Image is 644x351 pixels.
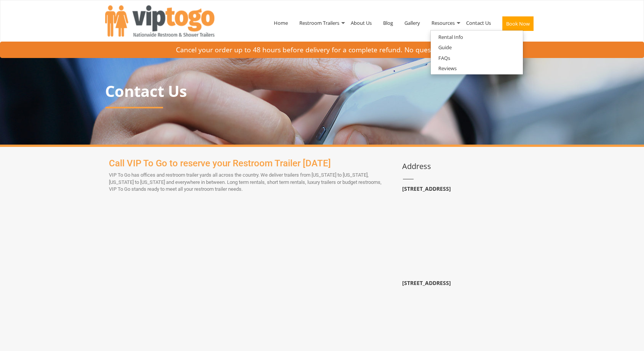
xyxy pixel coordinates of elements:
img: VIPTOGO [105,5,214,37]
a: Blog [377,3,399,43]
button: Book Now [502,16,534,31]
a: Guide [431,43,459,52]
a: Gallery [399,3,426,43]
a: Restroom Trailers [294,3,345,43]
a: Reviews [431,64,464,73]
a: Home [268,3,294,43]
a: Contact Us [460,3,497,43]
a: Rental Info [431,32,471,42]
b: [STREET_ADDRESS] [402,279,451,287]
div: VIP To Go has offices and restroom trailer yards all across the country. We deliver trailers from... [109,158,387,193]
h3: Address [402,162,539,171]
a: FAQs [431,53,458,63]
h1: Call VIP To Go to reserve your Restroom Trailer [DATE] [109,158,387,168]
p: Contact Us [105,83,539,100]
a: About Us [345,3,377,43]
a: Book Now [497,3,539,47]
b: [STREET_ADDRESS] [402,185,451,192]
a: Resources [426,3,460,43]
